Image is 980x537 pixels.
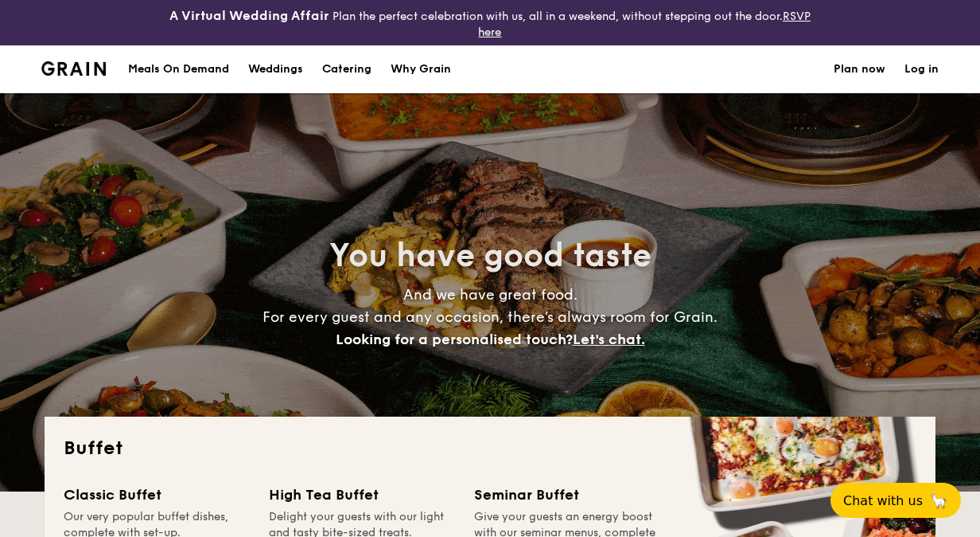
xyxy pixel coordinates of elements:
[163,6,816,39] div: Plan the perfect celebration with us, all in a weekend, without stepping out the door.
[128,45,229,93] div: Meals On Demand
[381,45,461,93] a: Why Grain
[830,483,961,518] button: Chat with us🦙
[248,45,303,93] div: Weddings
[64,436,916,461] h2: Buffet
[322,45,371,93] h1: Catering
[169,6,329,25] h4: A Virtual Wedding Affair
[41,61,106,76] a: Logotype
[262,286,717,348] span: And we have great food. For every guest and any occasion, there’s always room for Grain.
[64,484,250,506] div: Classic Buffet
[391,45,451,93] div: Why Grain
[269,484,455,506] div: High Tea Buffet
[239,45,313,93] a: Weddings
[119,45,239,93] a: Meals On Demand
[573,331,645,348] span: Let's chat.
[336,331,573,348] span: Looking for a personalised touch?
[929,492,948,510] span: 🦙
[41,61,106,76] img: Grain
[474,484,660,506] div: Seminar Buffet
[834,45,885,93] a: Plan now
[904,45,939,93] a: Log in
[843,493,923,508] span: Chat with us
[313,45,381,93] a: Catering
[329,237,651,275] span: You have good taste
